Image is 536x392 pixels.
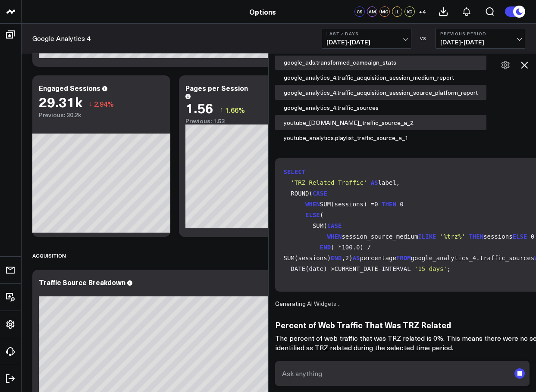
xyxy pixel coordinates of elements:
[309,265,324,272] span: date
[275,300,345,307] div: Generating AI Widgets
[440,233,465,240] span: '%trz%'
[353,255,360,261] span: AS
[39,94,82,109] div: 29.31k
[185,83,248,93] div: Pages per Session
[382,265,411,272] span: INTERVAL
[32,34,91,43] a: Google Analytics 4
[342,244,360,251] span: 100.0
[284,168,306,175] span: SELECT
[469,233,483,240] span: THEN
[417,6,427,17] button: +4
[249,7,276,16] a: Options
[275,115,486,130] div: youtube_[DOMAIN_NAME]_traffic_source_a_2
[185,100,213,115] div: 1.56
[345,255,349,261] span: 2
[327,233,342,240] span: WHEN
[382,201,396,208] span: THEN
[291,265,305,272] span: DATE
[436,28,525,49] button: Previous Period[DATE]-[DATE]
[400,201,403,208] span: 0
[32,246,66,265] div: Acquisition
[275,100,486,115] div: google_analytics_4.traffic_sources
[327,222,342,229] span: CASE
[275,85,486,100] div: google_analytics_4.traffic_acquisition_session_source_platform_report
[335,265,378,272] span: CURRENT_DATE
[326,31,407,36] b: Last 7 Days
[416,36,431,41] div: VS
[89,98,92,109] span: ↓
[414,265,447,272] span: '15 days'
[440,31,520,36] b: Previous Period
[220,104,223,115] span: ↑
[225,105,245,115] span: 1.66%
[313,190,327,197] span: CASE
[419,9,426,15] span: + 4
[326,39,407,46] span: [DATE] - [DATE]
[39,277,125,287] div: Traffic Source Breakdown
[404,6,415,17] div: KC
[513,233,527,240] span: ELSE
[320,244,331,251] span: END
[275,130,486,145] div: youtube_analytics.playlist_traffic_source_a_1
[354,6,365,17] div: CS
[94,99,114,109] span: 2.94%
[367,6,377,17] div: AM
[392,6,402,17] div: JL
[275,70,486,85] div: google_analytics_4.traffic_acquisition_session_medium_report
[291,179,367,186] span: 'TRZ Related Traffic'
[418,233,436,240] span: ILIKE
[440,39,520,46] span: [DATE] - [DATE]
[275,55,486,70] div: google_ads.transformed_campaign_stats
[322,28,411,49] button: Last 7 Days[DATE]-[DATE]
[305,212,320,218] span: ELSE
[374,201,378,208] span: 0
[39,83,100,93] div: Engaged Sessions
[531,233,534,240] span: 0
[396,255,411,261] span: FROM
[331,255,342,261] span: END
[379,6,390,17] div: MG
[185,118,310,124] div: Previous: 1.53
[371,179,378,186] span: AS
[305,201,320,208] span: WHEN
[39,112,164,118] div: Previous: 30.2k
